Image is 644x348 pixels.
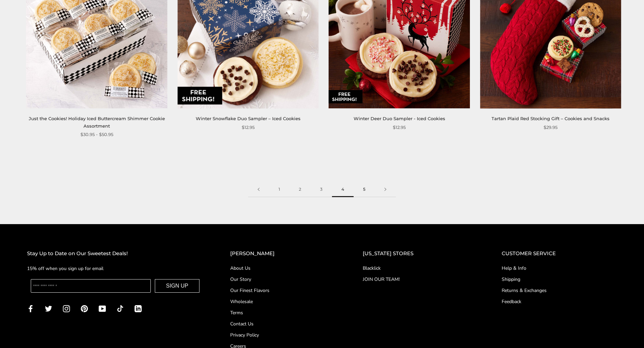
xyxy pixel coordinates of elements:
a: TikTok [117,304,124,312]
a: Contact Us [230,320,336,327]
a: 3 [311,182,332,197]
a: Wholesale [230,298,336,305]
a: 1 [269,182,289,197]
a: Our Story [230,276,336,283]
a: LinkedIn [135,304,142,312]
p: 15% off when you sign up for email [27,265,203,272]
a: Just the Cookies! Holiday Iced Buttercream Shimmer Cookie Assortment [29,116,165,128]
a: Tartan Plaid Red Stocking Gift – Cookies and Snacks [492,116,610,121]
a: Privacy Policy [230,331,336,339]
a: Feedback [502,298,617,305]
a: Pinterest [81,304,88,312]
a: Blacklick [363,265,475,272]
a: About Us [230,265,336,272]
a: Winter Snowflake Duo Sampler – Iced Cookies [196,116,301,121]
span: $30.95 - $50.95 [80,131,113,138]
a: Next page [375,182,396,197]
a: Facebook [27,304,34,312]
a: Instagram [63,304,70,312]
h2: [US_STATE] STORES [363,249,475,258]
a: Previous page [248,182,269,197]
a: Returns & Exchanges [502,287,617,294]
span: $29.95 [544,124,557,131]
a: Winter Deer Duo Sampler - Iced Cookies [354,116,445,121]
a: 5 [354,182,375,197]
a: Twitter [45,304,52,312]
a: JOIN OUR TEAM! [363,276,475,283]
span: $12.95 [393,124,406,131]
a: Terms [230,309,336,316]
a: Help & Info [502,265,617,272]
a: Shipping [502,276,617,283]
h2: Stay Up to Date on Our Sweetest Deals! [27,249,203,258]
a: Our Finest Flavors [230,287,336,294]
a: 2 [289,182,311,197]
span: $12.95 [242,124,255,131]
h2: [PERSON_NAME] [230,249,336,258]
a: YouTube [99,304,106,312]
span: 4 [332,182,354,197]
h2: CUSTOMER SERVICE [502,249,617,258]
button: SIGN UP [155,279,199,293]
input: Enter your email [31,279,151,293]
